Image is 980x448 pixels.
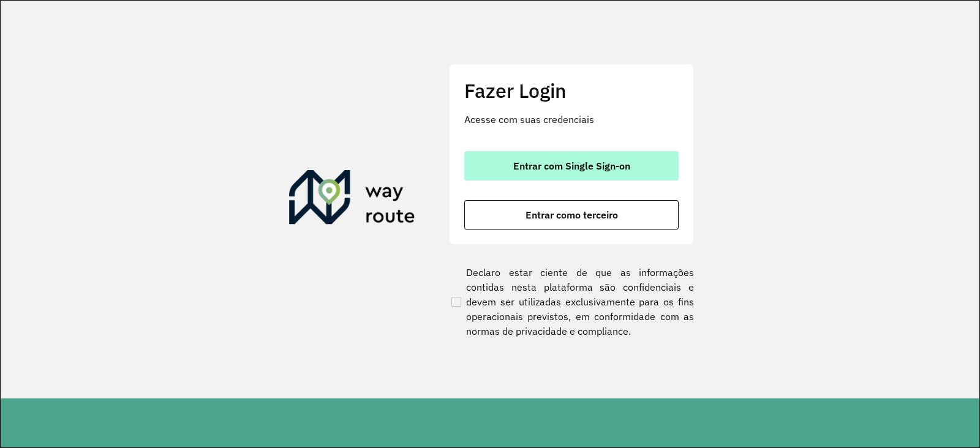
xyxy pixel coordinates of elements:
span: Entrar como terceiro [526,210,618,220]
h2: Fazer Login [464,79,679,102]
button: button [464,200,679,230]
span: Entrar com Single Sign-on [513,161,630,171]
img: Roteirizador AmbevTech [289,170,415,229]
button: button [464,151,679,181]
p: Acesse com suas credenciais [464,112,679,127]
label: Declaro estar ciente de que as informações contidas nesta plataforma são confidenciais e devem se... [449,265,694,338]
